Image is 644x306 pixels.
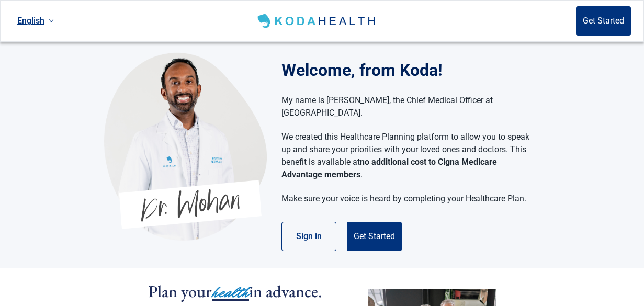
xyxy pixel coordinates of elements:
h1: Welcome, from Koda! [281,58,540,83]
button: Sign in [281,222,336,251]
img: Koda Health [104,52,267,241]
p: My name is [PERSON_NAME], the Chief Medical Officer at [GEOGRAPHIC_DATA]. [281,94,530,119]
span: Plan your [148,280,212,302]
strong: no additional cost to Cigna Medicare Advantage members [281,157,497,179]
span: down [49,18,54,24]
span: health [212,281,249,304]
p: Make sure your voice is heard by completing your Healthcare Plan. [281,192,530,205]
span: in advance. [249,280,322,302]
img: Koda Health [255,13,379,29]
a: Current language: English [13,12,58,29]
button: Get Started [576,6,631,36]
button: Get Started [347,222,402,251]
p: We created this Healthcare Planning platform to allow you to speak up and share your priorities w... [281,131,530,181]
